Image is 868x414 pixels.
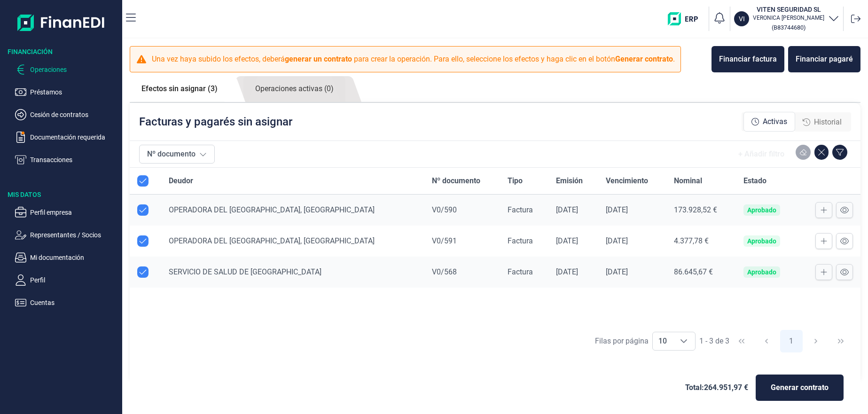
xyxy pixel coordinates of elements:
[780,330,803,352] button: Page 1
[30,252,118,263] p: Mi documentación
[30,297,118,308] p: Cuentas
[753,5,824,14] h3: VITEN SEGURIDAD SL
[137,235,149,247] div: Row Unselected null
[169,175,193,187] span: Deudor
[15,297,118,308] button: Cuentas
[606,267,659,277] div: [DATE]
[130,76,229,102] a: Efectos sin asignar (3)
[747,206,776,214] div: Aprobado
[152,54,675,65] p: Una vez haya subido los efectos, deberá para crear la operación. Para ello, seleccione los efecto...
[685,382,748,393] span: Total: 264.951,97 €
[653,332,673,350] span: 10
[137,175,149,187] div: All items selected
[674,267,728,277] div: 86.645,67 €
[169,205,375,214] span: OPERADORA DEL [GEOGRAPHIC_DATA], [GEOGRAPHIC_DATA]
[30,64,118,75] p: Operaciones
[743,175,766,187] span: Estado
[747,268,776,276] div: Aprobado
[432,236,457,245] span: V0/591
[432,175,480,187] span: Nº documento
[556,175,583,187] span: Emisión
[753,14,824,22] p: VERONICA [PERSON_NAME]
[814,117,842,128] span: Historial
[137,204,149,216] div: Row Unselected null
[772,24,805,31] small: Copiar cif
[668,12,705,25] img: erp
[673,332,695,350] div: Choose
[763,116,787,127] span: Activas
[606,236,659,246] div: [DATE]
[747,237,776,245] div: Aprobado
[15,252,118,263] button: Mi documentación
[432,267,457,276] span: V0/568
[712,46,784,72] button: Financiar factura
[15,64,118,75] button: Operaciones
[795,113,849,132] div: Historial
[699,337,729,345] span: 1 - 3 de 3
[508,267,533,276] span: Factura
[15,229,118,241] button: Representantes / Socios
[508,236,533,245] span: Factura
[243,76,345,102] a: Operaciones activas (0)
[556,205,591,215] div: [DATE]
[674,236,728,246] div: 4.377,78 €
[432,205,457,214] span: V0/590
[15,154,118,165] button: Transacciones
[788,46,860,72] button: Financiar pagaré
[674,205,728,215] div: 173.928,52 €
[30,86,118,98] p: Préstamos
[556,236,591,246] div: [DATE]
[771,382,829,393] span: Generar contrato
[17,8,105,38] img: Logo de aplicación
[169,267,321,276] span: SERVICIO DE SALUD DE [GEOGRAPHIC_DATA]
[796,54,853,65] div: Financiar pagaré
[15,274,118,286] button: Perfil
[674,175,702,187] span: Nominal
[719,54,777,65] div: Financiar factura
[556,267,591,277] div: [DATE]
[30,229,118,241] p: Representantes / Socios
[15,86,118,98] button: Préstamos
[285,55,352,63] b: generar un contrato
[615,55,673,63] b: Generar contrato
[508,205,533,214] span: Factura
[169,236,375,245] span: OPERADORA DEL [GEOGRAPHIC_DATA], [GEOGRAPHIC_DATA]
[139,145,215,164] button: Nº documento
[606,175,648,187] span: Vencimiento
[508,175,523,187] span: Tipo
[139,114,292,129] p: Facturas y pagarés sin asignar
[595,336,649,347] div: Filas por página
[30,207,118,218] p: Perfil empresa
[606,205,659,215] div: [DATE]
[829,330,852,352] button: Last Page
[730,330,753,352] button: First Page
[30,132,118,143] p: Documentación requerida
[30,154,118,165] p: Transacciones
[756,375,844,401] button: Generar contrato
[15,207,118,218] button: Perfil empresa
[734,5,839,33] button: VIVITEN SEGURIDAD SLVERONICA [PERSON_NAME](B83744680)
[30,109,118,120] p: Cesión de contratos
[137,266,149,278] div: Row Unselected null
[805,330,827,352] button: Next Page
[15,109,118,120] button: Cesión de contratos
[30,274,118,286] p: Perfil
[743,112,795,132] div: Activas
[739,14,745,23] p: VI
[755,330,778,352] button: Previous Page
[15,132,118,143] button: Documentación requerida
